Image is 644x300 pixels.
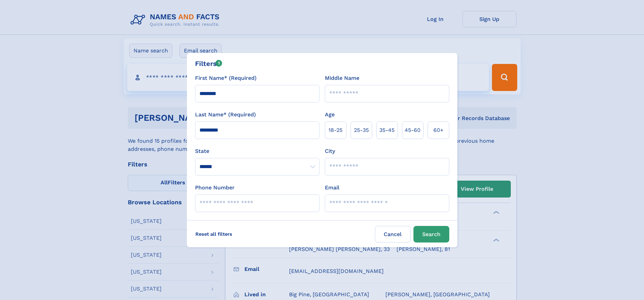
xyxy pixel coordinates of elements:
span: 45‑60 [405,126,421,134]
label: Last Name* (Required) [195,111,256,119]
label: City [325,147,335,155]
label: Reset all filters [191,226,237,242]
span: 60+ [433,126,444,134]
span: 18‑25 [329,126,342,134]
label: First Name* (Required) [195,74,257,82]
label: State [195,147,319,155]
div: Filters [195,59,222,69]
label: Cancel [375,226,411,243]
label: Age [325,111,335,119]
span: 35‑45 [379,126,395,134]
label: Middle Name [325,74,359,82]
label: Phone Number [195,184,235,192]
button: Search [413,226,449,243]
span: 25‑35 [354,126,369,134]
label: Email [325,184,339,192]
